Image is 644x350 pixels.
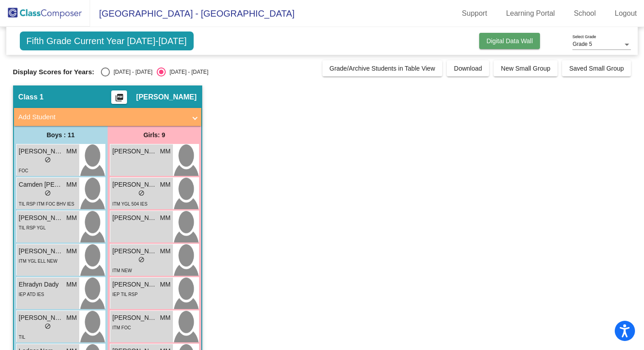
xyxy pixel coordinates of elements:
span: MM [66,213,77,223]
span: FOC [19,168,28,173]
span: Camden [PERSON_NAME] [19,180,64,189]
div: [DATE] - [DATE] [166,68,208,76]
button: Grade/Archive Students in Table View [322,60,443,76]
span: Download [454,65,482,72]
a: Learning Portal [499,6,562,21]
mat-icon: picture_as_pdf [114,93,125,106]
span: ITM NEW [113,268,132,273]
a: Support [455,6,494,21]
span: [PERSON_NAME] [113,247,158,256]
span: Grade 5 [572,41,592,47]
span: MM [66,313,77,323]
span: TIL RSP ITM FOC BHV IES [19,202,74,206]
span: do_not_disturb_alt [138,256,145,263]
span: [PERSON_NAME] [113,213,158,223]
span: do_not_disturb_alt [138,190,145,196]
span: Display Scores for Years: [13,68,95,76]
mat-radio-group: Select an option [101,67,208,76]
span: Saved Small Group [569,65,624,72]
span: ITM FOC [113,325,131,330]
span: MM [66,247,77,256]
span: MM [66,180,77,189]
span: IEP ATD IES [19,292,44,297]
span: ITM YGL 504 IES [113,202,148,206]
span: MM [160,313,170,323]
button: Download [447,60,489,76]
span: New Small Group [501,65,550,72]
span: do_not_disturb_alt [45,190,51,196]
span: [PERSON_NAME] [19,247,64,256]
div: Boys : 11 [14,126,108,144]
span: [PERSON_NAME] [19,313,64,323]
button: Saved Small Group [562,60,631,76]
span: Fifth Grade Current Year [DATE]-[DATE] [20,31,194,50]
button: New Small Group [494,60,558,76]
span: do_not_disturb_alt [45,323,51,329]
span: [PERSON_NAME] ([PERSON_NAME]) [PERSON_NAME] [19,213,64,223]
span: [PERSON_NAME] [113,180,158,189]
span: MM [160,213,170,223]
span: IEP TIL RSP [113,292,138,297]
span: do_not_disturb_alt [45,157,51,163]
span: [PERSON_NAME] [113,313,158,323]
button: Digital Data Wall [479,33,540,49]
a: School [567,6,603,21]
mat-expansion-panel-header: Add Student [14,108,201,126]
div: Girls: 9 [108,126,201,144]
span: MM [160,280,170,289]
span: [PERSON_NAME] [19,147,64,156]
span: MM [66,280,77,289]
span: Grade/Archive Students in Table View [330,65,435,72]
span: [PERSON_NAME] [136,93,196,102]
mat-panel-title: Add Student [18,112,186,122]
div: [DATE] - [DATE] [110,68,152,76]
a: Logout [608,6,644,21]
button: Print Students Details [111,90,127,104]
span: TIL RSP YGL [19,225,46,230]
span: MM [66,147,77,156]
span: MM [160,147,170,156]
span: [GEOGRAPHIC_DATA] - [GEOGRAPHIC_DATA] [90,6,295,21]
span: [PERSON_NAME] [113,147,158,156]
span: Class 1 [18,93,44,102]
span: MM [160,180,170,189]
span: MM [160,247,170,256]
span: Ehradyn Dady [19,280,64,289]
span: [PERSON_NAME] [113,280,158,289]
span: TIL [19,335,25,340]
span: Digital Data Wall [486,37,533,45]
span: ITM YGL ELL NEW [19,259,58,264]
